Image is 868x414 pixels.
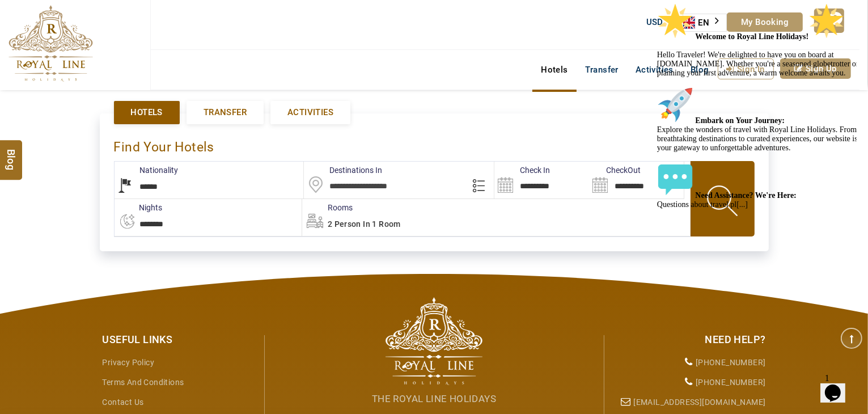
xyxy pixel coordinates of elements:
span: Blog [4,149,19,158]
span: USD [646,17,663,27]
label: Check In [494,164,550,176]
a: Privacy Policy [103,358,155,367]
a: Terms and Conditions [103,378,184,387]
a: Activities [270,101,350,124]
div: Useful Links [103,332,256,347]
img: :star2: [156,5,192,41]
li: [PHONE_NUMBER] [613,373,766,392]
img: The Royal Line Holidays [9,5,93,82]
strong: Need Assistance? We're Here: [43,193,144,201]
input: Search [589,162,684,198]
span: Hotels [131,107,163,119]
li: [PHONE_NUMBER] [613,353,766,373]
div: 🌟 Welcome to Royal Line Holidays!🌟Hello Traveler! We're delighted to have you on board at [DOMAIN... [5,5,209,211]
a: Check next prev [26,90,70,197]
strong: Embark on Your Journey: [43,118,133,126]
span: Transfer [204,107,247,119]
a: [EMAIL_ADDRESS][DOMAIN_NAME] [633,398,765,407]
div: Need Help? [613,332,766,347]
span: Hello Traveler! We're delighted to have you on board at [DOMAIN_NAME]. Whether you're a seasoned ... [5,34,206,210]
img: :rocket: [5,88,41,125]
a: Transfer [577,58,627,81]
img: :speech_balloon: [5,163,41,200]
a: Activities [627,58,682,81]
img: :star2: [5,5,41,41]
span: 2 Person in 1 Room [328,219,401,229]
iframe: chat widget [820,369,857,403]
label: Destinations In [304,164,382,176]
a: Contact Us [103,398,144,407]
img: The Royal Line Holidays [386,297,482,385]
label: CheckOut [589,164,641,176]
a: Transfer [187,101,264,124]
a: Hotels [114,101,180,124]
span: The Royal Line Holidays [372,393,496,404]
a: Hotels [532,58,576,81]
label: nights [114,202,163,213]
label: Rooms [302,202,353,213]
label: Nationality [115,164,179,176]
input: Search [494,162,589,198]
div: Find Your Hotels [114,128,755,161]
strong: Welcome to Royal Line Holidays! [43,34,193,43]
span: Activities [287,107,333,119]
